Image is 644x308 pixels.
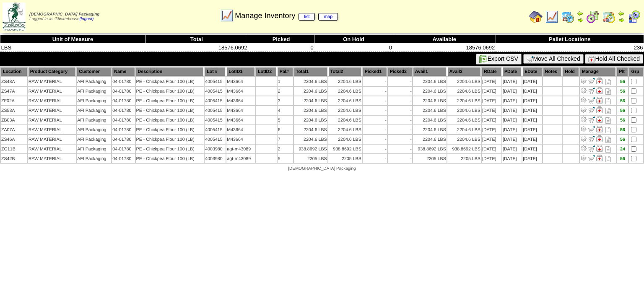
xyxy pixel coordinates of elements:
td: 2204.6 LBS [294,106,327,115]
th: Avail2 [447,67,481,76]
div: 24 [617,147,628,152]
td: 0 [248,44,314,52]
td: - [363,125,387,134]
td: 2204.6 LBS [294,116,327,124]
td: M43664 [226,106,255,115]
td: 2204.6 LBS [447,77,481,86]
td: - [388,116,412,124]
td: 18576.0692 [145,44,248,52]
td: 7 [278,135,293,144]
img: Manage Hold [596,87,603,94]
td: [DATE] [482,154,501,163]
img: Move [588,106,595,113]
th: Unit of Measure [0,35,145,44]
th: Grp [629,67,643,76]
td: [DATE] [482,125,501,134]
img: arrowright.gif [618,17,625,23]
td: ZA07A [1,125,27,134]
td: - [388,154,412,163]
td: 04-01780 [112,145,135,153]
td: - [363,135,387,144]
td: 18576.0692 [393,44,496,52]
td: RAW MATERIAL [28,116,76,124]
i: Note [605,127,611,133]
td: 5 [278,116,293,124]
a: (logout) [80,17,94,21]
td: - [363,87,387,96]
td: 4005415 [205,125,226,134]
td: 2204.6 LBS [413,87,447,96]
td: [DATE] [502,87,522,96]
td: RAW MATERIAL [28,154,76,163]
td: RAW MATERIAL [28,96,76,105]
img: Manage Hold [596,106,603,113]
th: Pallet Locations [496,35,644,44]
img: Adjust [580,155,587,161]
i: Note [605,156,611,162]
td: M43664 [226,96,255,105]
img: arrowright.gif [577,17,584,23]
td: 2204.6 LBS [328,106,362,115]
td: [DATE] [482,106,501,115]
span: [DEMOGRAPHIC_DATA] Packaging [29,12,99,17]
td: 0 [314,44,393,52]
td: [DATE] [502,77,522,86]
td: 2204.6 LBS [413,96,447,105]
td: [DATE] [502,96,522,105]
th: Pal# [278,67,293,76]
img: Adjust [580,126,587,132]
td: [DATE] [522,77,542,86]
td: 2204.6 LBS [413,77,447,86]
td: [DATE] [502,125,522,134]
i: Note [605,79,611,85]
td: M43664 [226,135,255,144]
th: Product Category [28,67,76,76]
td: PE - Chickpea Flour 100 (LB) [136,145,204,153]
th: RDate [482,67,501,76]
td: 2204.6 LBS [413,125,447,134]
td: agt-m43089 [226,154,255,163]
td: - [388,77,412,86]
th: Picked [248,35,314,44]
td: ZS47A [1,87,27,96]
img: arrowleft.gif [618,10,625,17]
img: Manage Hold [596,145,603,152]
td: 2 [278,145,293,153]
td: PE - Chickpea Flour 100 (LB) [136,135,204,144]
td: 04-01780 [112,116,135,124]
td: ZS46A [1,135,27,144]
td: 2 [278,87,293,96]
td: 04-01780 [112,96,135,105]
td: 2204.6 LBS [294,125,327,134]
td: - [363,154,387,163]
td: [DATE] [482,135,501,144]
img: Manage Hold [596,78,603,84]
img: calendarblend.gif [586,10,600,23]
img: home.gif [529,10,543,23]
a: list [299,13,315,21]
i: Note [605,108,611,114]
td: 2204.6 LBS [413,116,447,124]
td: 3 [278,96,293,105]
td: 04-01780 [112,87,135,96]
td: PE - Chickpea Flour 100 (LB) [136,106,204,115]
td: 4005415 [205,116,226,124]
td: [DATE] [482,116,501,124]
img: calendarcustomer.gif [627,10,641,23]
td: 04-01780 [112,77,135,86]
img: Manage Hold [596,97,603,104]
td: 2204.6 LBS [447,87,481,96]
td: M43664 [226,116,255,124]
td: M43664 [226,77,255,86]
th: LotID2 [256,67,277,76]
td: 2204.6 LBS [328,77,362,86]
img: Manage Hold [596,126,603,132]
td: AFI Packaging [77,77,111,86]
td: 2204.6 LBS [413,135,447,144]
img: Move [588,97,595,104]
td: - [388,87,412,96]
img: line_graph.gif [545,10,558,23]
td: 2204.6 LBS [328,116,362,124]
td: PE - Chickpea Flour 100 (LB) [136,154,204,163]
button: Export CSV [476,54,522,65]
